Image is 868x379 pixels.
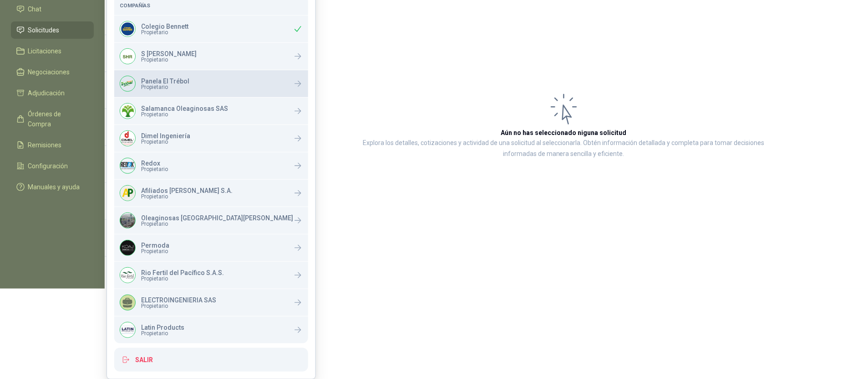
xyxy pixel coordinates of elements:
p: Dimel Ingeniería [141,133,190,139]
span: Solicitudes [28,25,60,35]
img: Company Logo [120,240,135,255]
p: Panela El Trébol [141,78,189,84]
h3: Aún no has seleccionado niguna solicitud [501,128,627,138]
p: Redox [141,160,168,166]
a: Company LogoPermodaPropietario [114,234,308,261]
span: Licitaciones [28,46,62,56]
span: Propietario [141,84,189,90]
p: Rio Fertil del Pacífico S.A.S. [141,270,224,276]
span: Órdenes de Compra [28,109,85,129]
span: Propietario [141,30,188,35]
span: Adjudicación [28,88,65,98]
a: Company LogoRedoxPropietario [114,152,308,179]
span: Propietario [141,221,293,227]
a: Company LogoPanela El TrébolPropietario [114,70,308,97]
p: Latin Products [141,324,184,331]
a: Solicitudes [11,21,94,39]
a: Remisiones [11,136,94,154]
img: Company Logo [120,322,135,337]
img: Company Logo [120,49,135,64]
span: Manuales y ayuda [28,182,80,192]
span: Propietario [141,139,190,145]
img: Company Logo [120,76,135,91]
p: Afiliados [PERSON_NAME] S.A. [141,187,233,194]
p: Colegio Bennett [141,23,188,30]
a: Configuración [11,157,94,175]
span: Propietario [141,112,228,117]
p: S [PERSON_NAME] [141,51,197,57]
h5: Compañías [120,1,303,10]
img: Company Logo [120,158,135,173]
p: Explora los detalles, cotizaciones y actividad de una solicitud al seleccionarla. Obtén informaci... [350,138,777,160]
img: Company Logo [120,268,135,283]
span: Configuración [28,161,68,171]
span: Remisiones [28,140,62,150]
p: Oleaginosas [GEOGRAPHIC_DATA][PERSON_NAME] [141,215,293,221]
span: Propietario [141,276,224,281]
img: Company Logo [120,186,135,201]
p: ELECTROINGENIERIA SAS [141,297,216,303]
a: Company LogoRio Fertil del Pacífico S.A.S.Propietario [114,262,308,289]
span: Propietario [141,166,168,172]
img: Company Logo [120,213,135,228]
span: Propietario [141,57,197,62]
a: Licitaciones [11,42,94,60]
a: Manuales y ayuda [11,178,94,196]
span: Propietario [141,194,233,199]
div: Company LogoColegio BennettPropietario [114,16,308,42]
span: Propietario [141,249,169,254]
a: Company LogoSalamanca Oleaginosas SASPropietario [114,98,308,125]
p: Permoda [141,242,169,249]
img: Company Logo [120,131,135,146]
a: Company LogoDimel IngenieríaPropietario [114,125,308,152]
a: Company LogoS [PERSON_NAME]Propietario [114,43,308,70]
span: Negociaciones [28,67,70,77]
p: Salamanca Oleaginosas SAS [141,105,228,112]
a: Company LogoAfiliados [PERSON_NAME] S.A.Propietario [114,180,308,207]
a: ELECTROINGENIERIA SASPropietario [114,289,308,316]
button: Salir [114,348,308,372]
a: Company LogoLatin ProductsPropietario [114,317,308,343]
a: Órdenes de Compra [11,105,94,133]
a: Company LogoOleaginosas [GEOGRAPHIC_DATA][PERSON_NAME]Propietario [114,207,308,234]
a: Adjudicación [11,84,94,102]
span: Chat [28,4,42,14]
img: Company Logo [120,104,135,119]
a: Chat [11,0,94,18]
span: Propietario [141,331,184,336]
a: Negociaciones [11,63,94,81]
span: Propietario [141,303,216,309]
img: Company Logo [120,21,135,36]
